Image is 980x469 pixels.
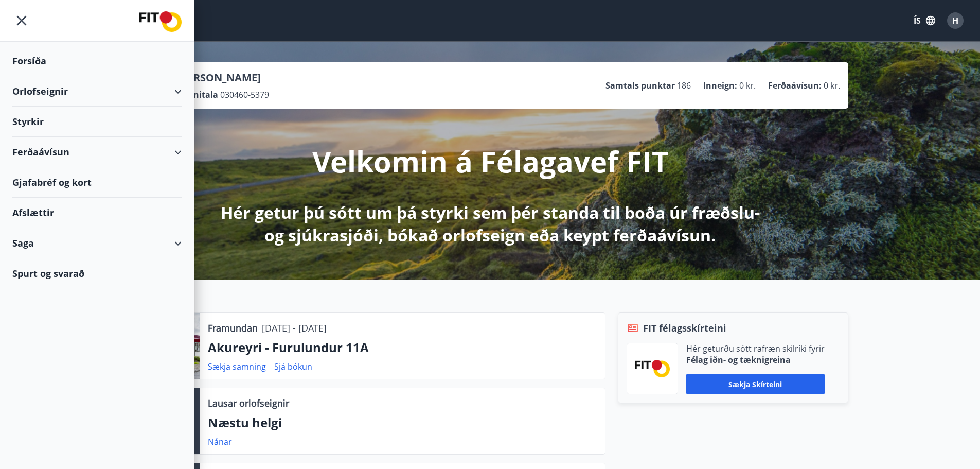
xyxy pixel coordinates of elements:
[219,201,762,247] p: Hér getur þú sótt um þá styrki sem þér standa til boða úr fræðslu- og sjúkrasjóði, bókað orlofsei...
[768,80,822,91] p: Ferðaávísun :
[635,360,670,377] img: FPQVkF9lTnNbbaRSFyT17YYeljoOGk5m51IhT0bO.png
[208,436,232,447] a: Nánar
[686,374,825,394] button: Sækja skírteini
[312,142,668,181] p: Velkomin á Félagavef FIT
[677,80,691,91] span: 186
[274,361,312,372] a: Sjá bókun
[208,339,597,356] p: Akureyri - Furulundur 11A
[908,11,941,30] button: ÍS
[12,46,182,76] div: Forsíða
[703,80,737,91] p: Inneign :
[139,11,182,32] img: union_logo
[208,396,289,410] p: Lausar orlofseignir
[177,89,218,100] p: Kennitala
[12,107,182,137] div: Styrkir
[686,354,825,366] p: Félag iðn- og tæknigreina
[262,321,327,335] p: [DATE] - [DATE]
[12,11,31,30] button: menu
[12,228,182,258] div: Saga
[12,167,182,198] div: Gjafabréf og kort
[605,80,675,91] p: Samtals punktar
[739,80,756,91] span: 0 kr.
[12,258,182,288] div: Spurt og svarað
[686,343,825,354] p: Hér geturðu sótt rafræn skilríki fyrir
[12,76,182,107] div: Orlofseignir
[12,198,182,228] div: Afslættir
[643,321,726,335] span: FIT félagsskírteini
[12,137,182,167] div: Ferðaávísun
[177,71,269,85] p: [PERSON_NAME]
[952,15,958,26] span: H
[208,414,597,431] p: Næstu helgi
[220,89,269,100] span: 030460-5379
[208,321,258,335] p: Framundan
[208,361,266,372] a: Sækja samning
[943,8,968,33] button: H
[824,80,840,91] span: 0 kr.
